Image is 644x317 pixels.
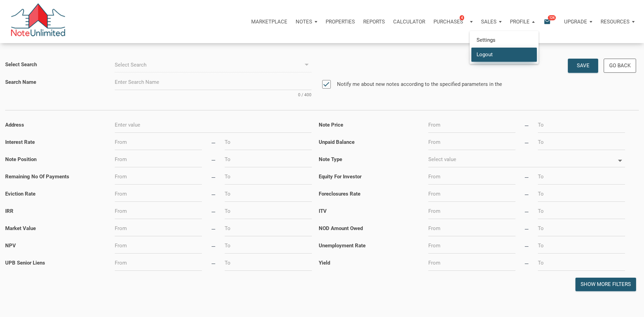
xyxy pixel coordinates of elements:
input: To [225,152,312,167]
input: From [115,169,202,185]
button: Purchases4 [429,11,477,32]
input: From [428,255,515,271]
p: Properties [326,19,355,25]
input: From [428,204,515,219]
input: To [538,117,625,133]
input: To [225,255,312,271]
a: Properties [321,11,359,32]
label: Yield [319,260,330,266]
div: — [205,238,221,254]
p: Calculator [393,19,425,25]
input: From [428,169,515,185]
input: From [115,221,202,236]
div: — [519,204,534,219]
span: 0 / 400 [298,91,311,98]
div: — [519,221,534,236]
label: NOD Amount Owed [319,225,363,231]
input: To [225,135,312,150]
div: — [519,117,534,133]
p: Notes [296,19,312,25]
div: — [205,255,221,271]
div: — [519,135,534,150]
label: Foreclosures Rate [319,191,360,197]
p: Profile [510,19,530,25]
input: From [115,204,202,219]
div: — [205,135,221,150]
span: 124 [548,15,556,20]
input: To [225,221,312,236]
input: From [115,255,202,271]
label: Remaining No Of Payments [5,174,69,180]
a: Calculator [389,11,429,32]
label: Equity For Investor [319,174,361,180]
label: UPB Senior Liens [5,260,45,266]
label: Select Search [5,61,37,68]
button: Save [568,59,598,73]
label: IRR [5,208,13,214]
input: To [225,186,312,202]
div: — [205,204,221,219]
input: To [538,135,625,150]
input: From [115,238,202,254]
button: email124 [539,11,560,32]
input: To [538,169,625,185]
input: Enter Search Name [115,75,311,90]
input: To [225,169,312,185]
input: To [538,255,625,271]
div: — [205,169,221,185]
label: Interest Rate [5,139,35,145]
a: Profile SettingsLogout [506,11,539,32]
p: Reports [363,19,385,25]
div: — [205,221,221,236]
label: Notify me about new notes according to the specified parameters in the [331,80,506,89]
label: Market Value [5,225,36,231]
input: To [225,238,312,254]
a: Settings [471,33,537,47]
input: To [538,238,625,254]
div: Show more filters [581,280,631,288]
button: Resources [596,11,639,32]
div: — [205,186,221,202]
div: — [205,152,221,167]
p: Purchases [433,19,463,25]
label: Search Name [5,79,36,85]
p: Resources [601,19,630,25]
p: Marketplace [251,19,287,25]
input: From [428,135,515,150]
label: Address [5,122,24,128]
input: From [428,221,515,236]
button: Profile [506,11,539,32]
label: Note Type [319,156,342,162]
label: Unemployment Rate [319,242,366,249]
input: From [115,152,202,167]
input: From [428,186,515,202]
input: From [115,135,202,150]
img: NoteUnlimited [10,3,66,40]
button: Reports [359,11,389,32]
div: — [519,169,534,185]
input: Enter value [115,117,311,133]
div: — [519,255,534,271]
label: NPV [5,242,16,249]
button: Go Back [604,59,636,73]
a: Logout [471,47,537,61]
label: ITV [319,208,327,214]
input: Select Search [115,57,301,72]
a: Sales [477,11,506,32]
div: — [519,186,534,202]
button: Show more filters [575,278,636,291]
label: Unpaid Balance [319,139,355,145]
span: 4 [460,15,464,20]
label: Note Position [5,156,37,162]
input: From [428,238,515,254]
input: From [115,186,202,202]
button: Upgrade [560,11,596,32]
input: To [538,186,625,202]
label: Eviction Rate [5,191,35,197]
input: Select value [428,152,615,167]
div: — [519,238,534,254]
a: Notes [292,11,321,32]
